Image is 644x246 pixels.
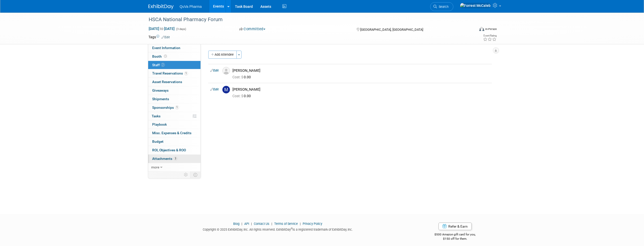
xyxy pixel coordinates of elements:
[162,36,170,39] a: Edit
[152,71,188,75] span: Travel Reservations
[148,26,175,31] span: [DATE] [DATE]
[483,34,497,37] div: Event Rating
[232,94,244,98] span: Cost: $
[190,171,201,178] td: Toggle Event Tabs
[210,88,219,91] a: Edit
[148,95,200,103] a: Shipments
[222,86,230,93] img: M.jpg
[148,52,200,61] a: Booth
[148,103,200,112] a: Sponsorships1
[479,27,484,31] img: Format-Inperson.png
[148,61,200,69] a: Staff2
[152,88,169,92] span: Giveaways
[152,139,164,144] span: Budget
[232,68,490,73] div: [PERSON_NAME]
[151,165,159,169] span: more
[161,63,165,67] span: 2
[254,222,269,226] a: Contact Us
[152,80,182,84] span: Asset Reservations
[152,148,186,152] span: ROI, Objectives & ROO
[148,86,200,95] a: Giveaways
[174,157,177,160] span: 3
[415,237,496,241] div: $150 off for them.
[485,27,497,31] div: In-Person
[148,112,200,120] a: Tasks
[148,78,200,86] a: Asset Reservations
[152,54,168,58] span: Booth
[299,222,302,226] span: |
[152,157,177,161] span: Attachments
[232,87,490,92] div: [PERSON_NAME]
[152,63,165,67] span: Staff
[148,44,200,52] a: Event Information
[163,54,168,58] span: Booth not reserved yet
[208,51,237,59] button: Add Attendee
[176,27,186,31] span: (3 days)
[237,26,267,32] button: Committed
[148,34,170,40] td: Tags
[438,223,472,230] a: Refer & Earn
[152,106,179,110] span: Sponsorships
[274,222,298,226] a: Terms of Service
[147,15,467,24] div: HSCA National Pharmacy Forum
[303,222,322,226] a: Privacy Policy
[270,222,273,226] span: |
[148,146,200,154] a: ROI, Objectives & ROO
[148,129,200,137] a: Misc. Expenses & Credits
[240,222,244,226] span: |
[460,3,491,8] img: Forrest McCaleb
[148,155,200,163] a: Attachments3
[210,69,219,72] a: Edit
[152,114,160,118] span: Tasks
[152,97,169,101] span: Shipments
[148,120,200,129] a: Playbook
[415,229,496,241] div: $500 Amazon gift card for you,
[291,227,293,230] sup: ®
[152,46,180,50] span: Event Information
[360,28,423,31] span: [GEOGRAPHIC_DATA], [GEOGRAPHIC_DATA]
[182,171,190,178] td: Personalize Event Tab Strip
[148,4,174,9] img: ExhibitDay
[232,75,244,79] span: Cost: $
[148,226,407,232] div: Copyright © 2025 ExhibitDay, Inc. All rights reserved. ExhibitDay is a registered trademark of Ex...
[148,69,200,78] a: Travel Reservations1
[184,72,188,75] span: 1
[159,27,164,31] span: to
[430,2,453,11] a: Search
[250,222,253,226] span: |
[222,67,230,75] img: Associate-Profile-5.png
[445,26,497,34] div: Event Format
[232,75,253,79] span: 0.00
[148,163,200,171] a: more
[244,222,249,226] a: API
[148,137,200,146] a: Budget
[233,222,239,226] a: Blog
[175,106,179,109] span: 1
[152,131,191,135] span: Misc. Expenses & Credits
[180,5,202,9] span: QuVa Pharma
[437,5,449,9] span: Search
[152,122,167,126] span: Playbook
[232,94,253,98] span: 0.00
